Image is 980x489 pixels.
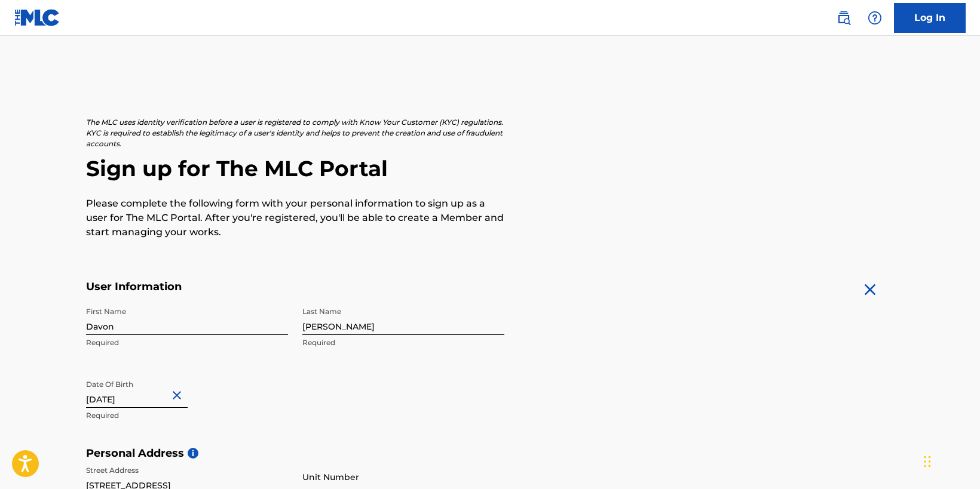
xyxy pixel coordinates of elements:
img: close [860,280,880,299]
p: Please complete the following form with your personal information to sign up as a user for The ML... [86,196,504,239]
button: Close [170,377,188,414]
div: Drag [924,444,931,479]
img: help [868,11,882,25]
img: MLC Logo [14,9,60,26]
p: Required [86,337,288,348]
p: Required [86,410,288,421]
img: search [837,11,851,25]
p: The MLC uses identity verification before a user is registered to comply with Know Your Customer ... [86,117,504,149]
span: i [188,448,198,459]
h5: User Information [86,280,504,294]
h2: Sign up for The MLC Portal [86,155,894,182]
h5: Personal Address [86,447,894,460]
p: Required [302,337,504,348]
div: Help [863,6,887,30]
a: Public Search [832,6,856,30]
iframe: Chat Widget [920,432,980,489]
a: Log In [894,3,966,33]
